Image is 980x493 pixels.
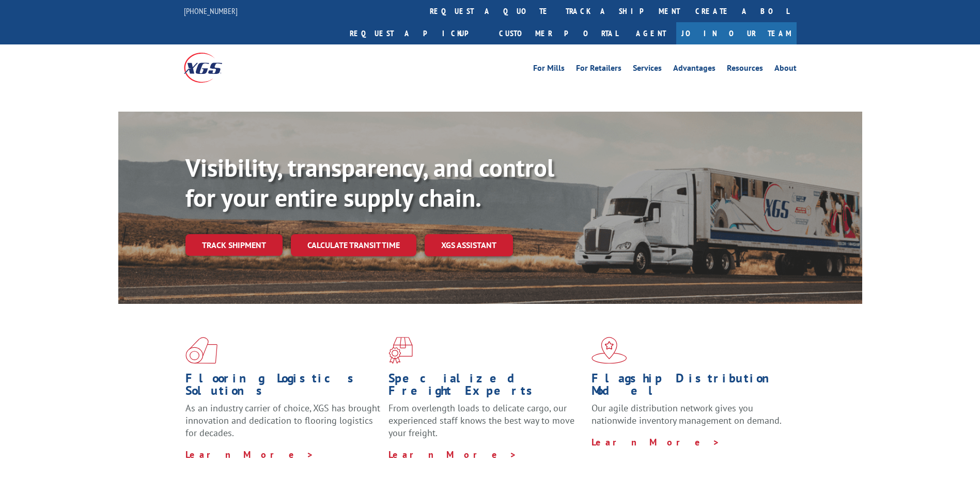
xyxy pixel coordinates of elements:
h1: Specialized Freight Experts [388,372,584,402]
a: Agent [626,22,676,44]
h1: Flagship Distribution Model [592,372,787,402]
a: Join Our Team [676,22,797,44]
span: As an industry carrier of choice, XGS has brought innovation and dedication to flooring logistics... [185,402,380,439]
a: Learn More > [592,436,720,448]
img: xgs-icon-flagship-distribution-model-red [592,337,627,364]
a: Resources [727,64,763,75]
a: For Retailers [576,64,621,75]
a: XGS ASSISTANT [425,234,513,256]
a: Request a pickup [342,22,491,44]
span: Our agile distribution network gives you nationwide inventory management on demand. [592,402,782,426]
img: xgs-icon-total-supply-chain-intelligence-red [185,337,217,364]
p: From overlength loads to delicate cargo, our experienced staff knows the best way to move your fr... [388,402,584,448]
a: [PHONE_NUMBER] [184,6,238,16]
a: Advantages [673,64,715,75]
a: Learn More > [388,449,517,460]
a: Track shipment [185,234,283,256]
a: Services [633,64,662,75]
a: Calculate transit time [291,234,416,256]
a: About [774,64,797,75]
a: Customer Portal [491,22,626,44]
img: xgs-icon-focused-on-flooring-red [388,337,413,364]
b: Visibility, transparency, and control for your entire supply chain. [185,151,554,213]
h1: Flooring Logistics Solutions [185,372,381,402]
a: For Mills [533,64,565,75]
a: Learn More > [185,449,314,460]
